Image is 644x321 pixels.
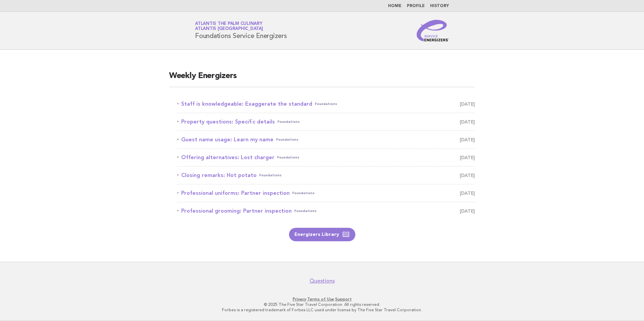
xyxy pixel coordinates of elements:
[177,171,475,180] a: Closing remarks: Hot potatoFoundations [DATE]
[116,296,528,302] p: · ·
[407,4,425,8] a: Profile
[116,302,528,307] p: © 2025 The Five Star Travel Corporation. All rights reserved.
[195,22,287,39] h1: Foundations Service Energizers
[310,278,335,284] a: Questions
[276,135,298,144] span: Foundations
[417,20,449,41] img: Service Energizers
[177,135,475,144] a: Guest name usage: Learn my nameFoundations [DATE]
[388,4,401,8] a: Home
[177,153,475,162] a: Offering alternatives: Lost chargerFoundations [DATE]
[460,117,475,127] span: [DATE]
[177,117,475,127] a: Property questions: Specific detailsFoundations [DATE]
[278,117,300,127] span: Foundations
[177,206,475,216] a: Professional grooming: Partner inspectionFoundations [DATE]
[177,99,475,109] a: Staff is knowledgeable: Exaggerate the standardFoundations [DATE]
[460,171,475,180] span: [DATE]
[315,99,337,109] span: Foundations
[195,27,263,31] span: Atlantis [GEOGRAPHIC_DATA]
[460,188,475,198] span: [DATE]
[460,135,475,144] span: [DATE]
[116,307,528,313] p: Forbes is a registered trademark of Forbes LLC used under license by The Five Star Travel Corpora...
[460,99,475,109] span: [DATE]
[335,297,352,301] a: Support
[177,188,475,198] a: Professional uniforms: Partner inspectionFoundations [DATE]
[294,206,317,216] span: Foundations
[169,71,475,87] h2: Weekly Energizers
[277,153,299,162] span: Foundations
[307,297,334,301] a: Terms of Use
[259,171,282,180] span: Foundations
[289,228,355,241] a: Energizers Library
[430,4,449,8] a: History
[293,297,306,301] a: Privacy
[195,22,263,31] a: Atlantis The Palm CulinaryAtlantis [GEOGRAPHIC_DATA]
[292,188,315,198] span: Foundations
[460,153,475,162] span: [DATE]
[460,206,475,216] span: [DATE]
